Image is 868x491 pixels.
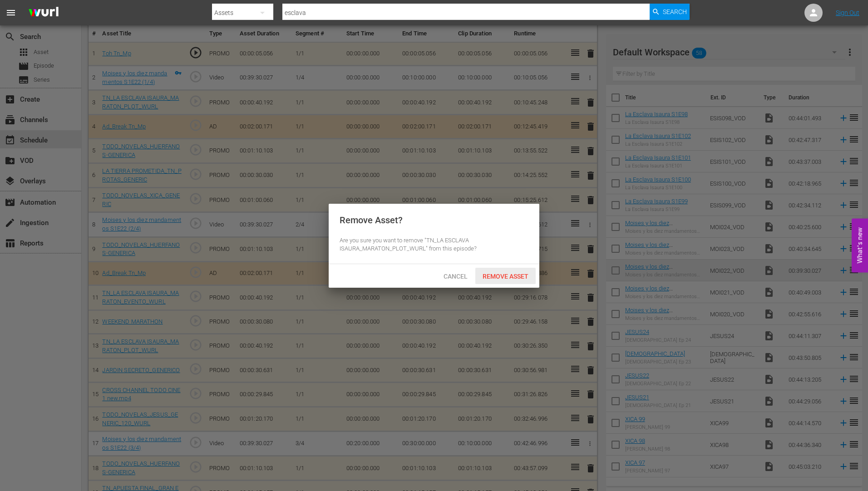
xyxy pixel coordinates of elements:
[650,4,690,20] button: Search
[22,2,65,24] img: ans4CAIJ8jUAAAAAAAAAAAAAAAAAAAAAAAAgQb4GAAAAAAAAAAAAAAAAAAAAAAAAJMjXAAAAAAAAAAAAAAAAAAAAAAAAgAT5G...
[663,4,687,20] span: Search
[340,215,403,226] div: Remove Asset?
[852,219,868,273] button: Open Feedback Widget
[340,236,528,253] div: Are you sure you want to remove "TN_LA ESCLAVA ISAURA_MARATON_PLOT_WURL" from this episode?
[836,9,859,16] a: Sign Out
[475,268,536,284] button: Remove Asset
[435,268,475,284] button: Cancel
[436,273,475,280] span: Cancel
[5,7,16,18] span: menu
[475,273,536,280] span: Remove Asset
